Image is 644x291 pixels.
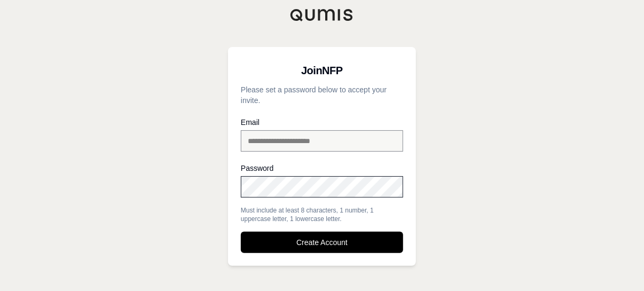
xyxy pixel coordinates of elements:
img: Qumis [290,9,354,21]
p: Please set a password below to accept your invite. [241,84,403,106]
label: Email [241,119,403,126]
h3: Join NFP [241,60,403,81]
label: Password [241,164,403,172]
button: Create Account [241,232,403,253]
div: Must include at least 8 characters, 1 number, 1 uppercase letter, 1 lowercase letter. [241,206,403,223]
